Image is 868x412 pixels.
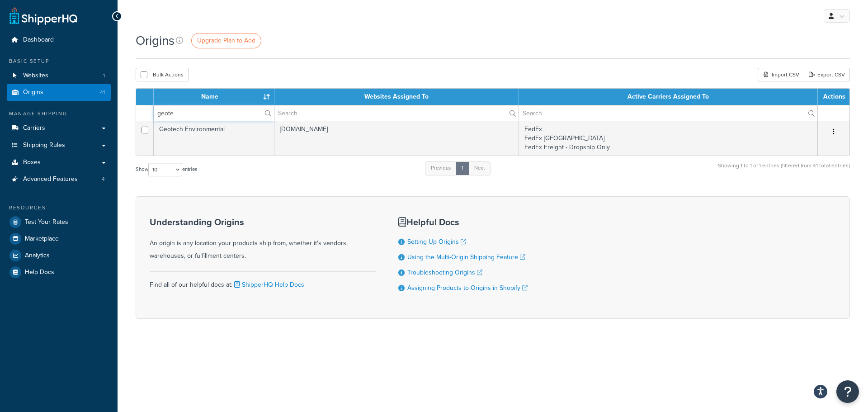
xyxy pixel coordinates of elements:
h3: Helpful Docs [398,217,528,227]
span: Boxes [23,159,41,166]
input: Search [154,105,274,121]
span: Upgrade Plan to Add [197,36,255,45]
li: Advanced Features [7,171,111,188]
th: Actions [818,89,849,105]
div: Basic Setup [7,57,111,65]
span: Dashboard [23,36,54,44]
th: Websites Assigned To [274,89,519,105]
span: Marketplace [25,235,59,243]
a: Shipping Rules [7,137,111,154]
th: Active Carriers Assigned To [519,89,818,105]
a: Upgrade Plan to Add [191,33,261,48]
a: ShipperHQ Home [9,7,77,25]
td: FedEx FedEx [GEOGRAPHIC_DATA] FedEx Freight - Dropship Only [519,121,818,156]
span: 1 [103,72,105,80]
a: Using the Multi-Origin Shipping Feature [407,252,525,262]
label: Show entries [136,163,197,176]
div: Showing 1 to 1 of 1 entries (filtered from 41 total entries) [718,161,850,180]
a: Help Docs [7,264,111,280]
a: Next [468,161,491,175]
select: Showentries [148,163,182,176]
a: Marketplace [7,231,111,247]
a: Troubleshooting Origins [407,268,482,277]
span: Origins [23,89,43,96]
span: 41 [100,89,105,96]
span: Carriers [23,124,45,132]
a: Advanced Features 4 [7,171,111,188]
a: Test Your Rates [7,214,111,230]
button: Open Resource Center [836,380,859,403]
a: Origins 41 [7,84,111,101]
a: Dashboard [7,32,111,48]
a: Analytics [7,247,111,264]
li: Websites [7,67,111,84]
th: Name : activate to sort column ascending [154,89,274,105]
span: Test Your Rates [25,218,68,226]
span: Websites [23,72,48,80]
div: Resources [7,204,111,212]
a: Boxes [7,154,111,171]
a: Export CSV [804,68,850,81]
a: Previous [425,161,457,175]
h1: Origins [136,32,175,49]
span: Analytics [25,252,50,260]
a: Setting Up Origins [407,237,466,246]
a: 1 [456,161,469,175]
span: Help Docs [25,269,54,276]
div: Find all of our helpful docs at: [150,271,376,291]
div: An origin is any location your products ship from, whether it's vendors, warehouses, or fulfillme... [150,217,376,262]
a: ShipperHQ Help Docs [232,280,304,289]
h3: Understanding Origins [150,217,376,227]
input: Search [519,105,817,121]
span: Shipping Rules [23,142,65,149]
a: Assigning Products to Origins in Shopify [407,283,528,293]
a: Websites 1 [7,67,111,84]
td: [DOMAIN_NAME] [274,121,519,156]
span: 4 [102,175,105,183]
span: Advanced Features [23,175,78,183]
li: Origins [7,84,111,101]
a: Carriers [7,120,111,137]
input: Search [274,105,519,121]
div: Import CSV [758,68,804,81]
div: Manage Shipping [7,110,111,118]
td: Geotech Environmental [154,121,274,156]
button: Bulk Actions [136,68,189,81]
